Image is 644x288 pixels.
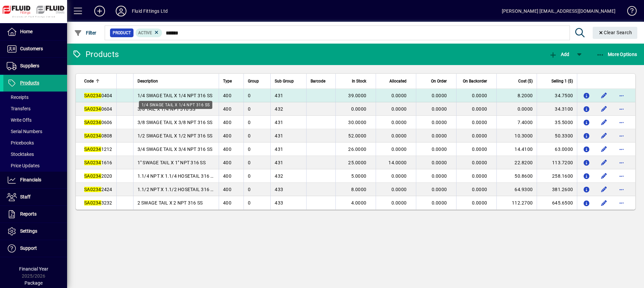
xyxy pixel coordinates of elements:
mat-chip: Activation Status: Active [136,28,162,37]
em: SA0234 [84,93,101,98]
td: 35.5000 [537,116,577,129]
span: 1616 [84,160,112,165]
a: Write Offs [3,114,67,126]
span: 14.0000 [388,160,407,165]
span: 25.0000 [348,160,366,165]
a: Staff [3,189,67,206]
td: 258.1600 [537,169,577,183]
button: Edit [599,117,609,128]
button: More options [616,197,627,208]
span: 0 [248,173,251,179]
span: 1.1/2 NPT X 1.1/2 HOSETAIL 316 SS [138,187,216,192]
span: 0.0000 [432,93,447,98]
span: 0 [248,120,251,125]
span: 431 [275,93,283,98]
button: More options [616,130,627,141]
span: On Backorder [463,77,487,85]
span: 0.0000 [472,160,487,165]
div: In Stock [340,77,372,85]
button: More options [616,117,627,128]
button: Edit [599,184,609,195]
span: 0.0000 [432,187,447,192]
a: Support [3,240,67,257]
span: Code [84,77,94,85]
span: 26.0000 [348,147,366,152]
span: Support [20,245,37,251]
span: 0.0000 [432,120,447,125]
button: Edit [599,171,609,181]
span: Receipts [7,95,29,100]
span: 431 [275,133,283,138]
button: Add [89,5,110,17]
div: Barcode [311,77,331,85]
td: 10.3000 [496,129,537,142]
em: SA0234 [84,173,101,179]
a: Transfers [3,103,67,114]
td: 381.2600 [537,183,577,196]
a: Receipts [3,92,67,103]
span: Products [20,80,39,85]
span: 3/8 SWAGE TAIL X 3/8 NPT 316 SS [138,120,213,125]
span: Add [549,52,569,57]
em: SA0234 [84,106,101,112]
span: More Options [596,52,637,57]
td: 50.3300 [537,129,577,142]
span: 3/8 TAIL X 1/4 NPT 316 SS [138,106,195,112]
span: 0 [248,106,251,112]
td: 63.0000 [537,142,577,156]
span: 0.0000 [472,147,487,152]
button: Filter [72,27,98,39]
a: Customers [3,41,67,57]
td: 8.2000 [496,89,537,102]
span: Pricebooks [7,140,34,146]
button: Profile [110,5,132,17]
span: 52.0000 [348,133,366,138]
span: 0.0000 [391,93,407,98]
span: Selling 1 ($) [551,77,573,85]
td: 64.9300 [496,183,537,196]
em: SA0234 [84,187,101,192]
span: On Order [431,77,447,85]
button: More options [616,90,627,101]
span: 0.0000 [432,200,447,206]
span: 1.1/4 NPT X 1.1/4 HOSETAIL 316 SS [138,173,216,179]
span: 0.0000 [391,173,407,179]
span: 0.0000 [472,106,487,112]
a: Reports [3,206,67,223]
span: 30.0000 [348,120,366,125]
span: In Stock [352,77,366,85]
span: Financial Year [19,266,48,272]
span: Transfers [7,106,31,111]
span: 400 [223,147,231,152]
span: Home [20,29,33,34]
span: 0 [248,147,251,152]
div: Sub Group [275,77,302,85]
span: Serial Numbers [7,129,42,134]
span: 0 [248,200,251,206]
span: Stocktakes [7,152,34,157]
span: Package [24,280,43,286]
span: 3/4 SWAGE TAIL X 3/4 NPT 316 SS [138,147,213,152]
td: 50.8600 [496,169,537,183]
span: Write Offs [7,117,32,123]
span: 0.0000 [472,120,487,125]
span: 1" SWAGE TAIL X 1" NPT 316 SS [138,160,206,165]
span: Customers [20,46,43,51]
span: Barcode [311,77,325,85]
span: 400 [223,93,231,98]
span: 0404 [84,93,112,98]
div: Fluid Fittings Ltd [132,6,168,16]
div: Allocated [380,77,413,85]
a: Price Updates [3,160,67,171]
a: Suppliers [3,58,67,74]
span: 400 [223,200,231,206]
span: 432 [275,173,283,179]
div: 1/4 SWAGE TAIL X 1/4 NPT 316 SS [139,101,212,109]
td: 34.3100 [537,102,577,116]
span: 0 [248,160,251,165]
span: Settings [20,228,37,234]
span: Product [113,30,131,36]
td: 22.8200 [496,156,537,169]
span: 433 [275,200,283,206]
span: Suppliers [20,63,39,68]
